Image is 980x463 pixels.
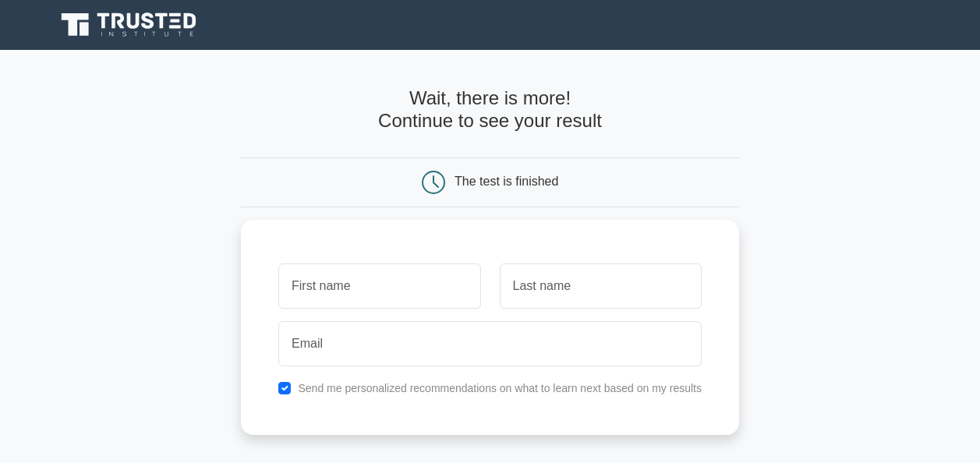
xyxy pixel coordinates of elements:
input: First name [278,263,480,309]
h4: Wait, there is more! Continue to see your result [241,87,739,133]
input: Last name [500,263,702,309]
div: The test is finished [455,175,558,188]
label: Send me personalized recommendations on what to learn next based on my results [298,382,702,394]
input: Email [278,321,702,366]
